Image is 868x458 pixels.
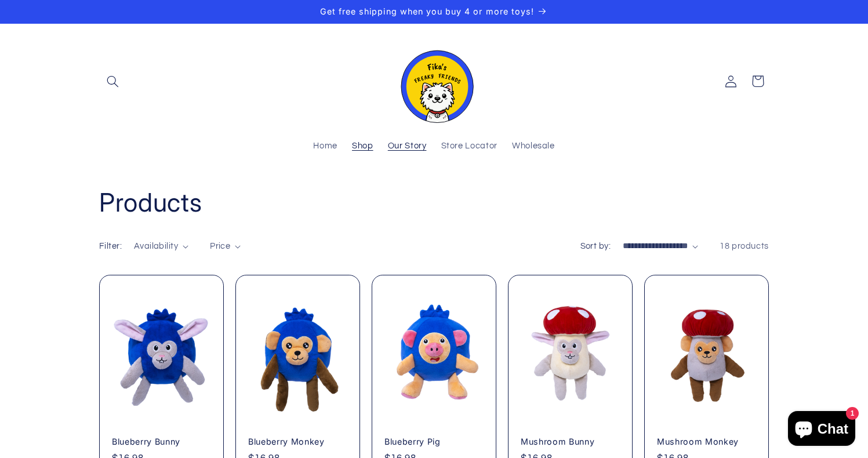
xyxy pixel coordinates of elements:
a: Shop [344,134,380,159]
span: Home [313,141,337,152]
a: Blueberry Pig [384,437,484,447]
h2: Filter: [99,240,122,253]
a: Blueberry Bunny [112,437,211,447]
a: Mushroom Bunny [521,437,620,447]
span: Our Story [388,141,427,152]
h1: Products [99,186,769,219]
summary: Availability (0 selected) [134,240,188,253]
a: Blueberry Monkey [248,437,347,447]
inbox-online-store-chat: Shopify online store chat [785,411,859,449]
span: Get free shipping when you buy 4 or more toys! [320,6,534,16]
a: Our Story [380,134,434,159]
span: Wholesale [512,141,555,152]
a: Store Locator [434,134,504,159]
a: Fika's Freaky Friends [389,35,480,128]
span: Shop [352,141,373,152]
summary: Search [99,68,126,94]
summary: Price [210,240,241,253]
label: Sort by: [580,242,611,250]
span: Store Locator [441,141,497,152]
a: Mushroom Monkey [657,437,756,447]
span: Price [210,242,230,250]
span: 18 products [720,242,769,250]
img: Fika's Freaky Friends [394,40,475,123]
span: Availability [134,242,178,250]
a: Home [306,134,345,159]
a: Wholesale [504,134,562,159]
